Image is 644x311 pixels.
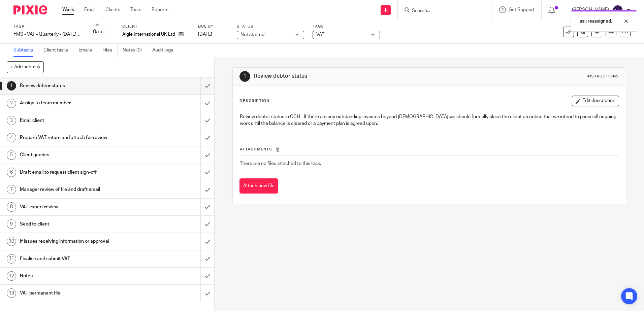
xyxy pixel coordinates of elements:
div: 2 [7,99,16,108]
div: 4 [7,133,16,142]
a: Email [84,6,95,13]
label: Tags [313,24,380,29]
h1: VAT permanent file [20,288,136,298]
span: Attachments [240,147,272,151]
h1: Finalise and submit VAT [20,254,136,264]
p: Review debtor status in CCH - If there are any outstanding invoices beyond [DEMOGRAPHIC_DATA] we ... [240,113,618,127]
div: 3 [7,116,16,125]
a: Subtasks [13,44,38,57]
div: 0 [93,28,102,36]
a: Work [62,6,74,13]
span: Not started [240,32,264,37]
a: Team [130,6,141,13]
a: Clients [105,6,120,13]
h1: Client queries [20,150,136,160]
a: Notes (0) [123,44,147,57]
label: Status [237,24,304,29]
h1: Manager review of file and draft email [20,184,136,195]
small: /13 [96,30,102,34]
div: 1 [7,81,16,91]
a: Audit logs [152,44,178,57]
span: VAT [316,32,324,37]
div: 8 [7,202,16,212]
div: FMS - VAT - Quarterly - [DATE] - [DATE] [13,31,81,38]
h1: Prepare VAT return and attach for review [20,133,136,143]
div: 12 [7,271,16,281]
p: Aigle International UK Ltd [122,31,175,38]
h1: Email client [20,115,136,126]
h1: Send to client [20,219,136,229]
a: Emails [78,44,97,57]
div: 5 [7,150,16,160]
h1: Assign to team member [20,98,136,108]
div: 9 [7,219,16,229]
label: Task [13,24,81,29]
span: There are no files attached to this task. [240,161,321,166]
p: Description [239,98,269,104]
div: 1 [239,71,250,82]
div: 13 [7,288,16,298]
div: 7 [7,185,16,194]
span: [DATE] [198,32,212,37]
label: Client [122,24,190,29]
img: svg%3E [612,5,623,15]
button: + Add subtask [7,61,44,73]
div: 11 [7,254,16,264]
h1: Notes [20,271,136,281]
div: Instructions [587,74,619,79]
h1: Review debtor status [254,73,444,80]
p: Task reassigned. [578,18,612,25]
h1: VAT expert review [20,202,136,212]
label: Due by [198,24,228,29]
a: Client tasks [43,44,73,57]
img: Pixie [13,5,47,14]
a: Files [102,44,118,57]
div: FMS - VAT - Quarterly - July - September, 2025 [13,31,81,38]
button: Edit description [572,96,619,106]
h1: If issues receiving information or approval [20,236,136,246]
button: Attach new file [239,178,278,194]
div: 6 [7,168,16,177]
h1: Review debtor status [20,81,136,91]
a: Reports [152,6,168,13]
h1: Draft email to request client sign-off [20,167,136,177]
div: 10 [7,237,16,246]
